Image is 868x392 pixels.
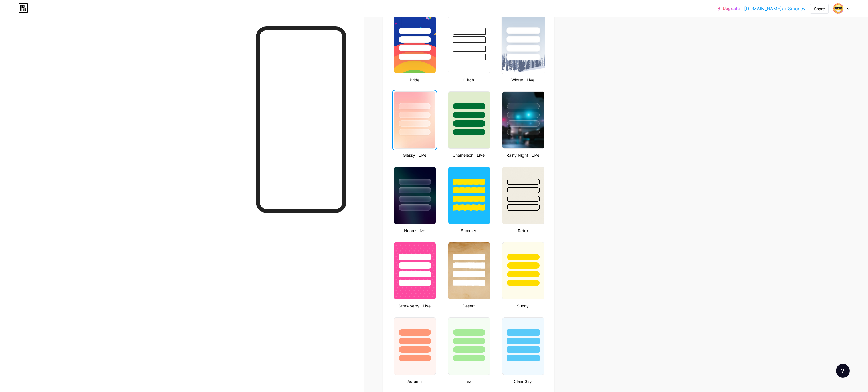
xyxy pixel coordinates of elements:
[744,5,806,12] a: [DOMAIN_NAME]/gr8money
[446,378,491,384] div: Leaf
[814,6,825,12] div: Share
[446,77,491,83] div: Glitch
[446,303,491,309] div: Desert
[500,303,545,309] div: Sunny
[392,77,437,83] div: Pride
[500,77,545,83] div: Winter · Live
[392,378,437,384] div: Autumn
[718,6,740,11] a: Upgrade
[500,228,545,234] div: Retro
[392,228,437,234] div: Neon · Live
[500,378,545,384] div: Clear Sky
[833,3,844,14] img: gr8money
[392,303,437,309] div: Strawberry · Live
[502,15,545,74] img: snowy.png
[446,152,491,158] div: Chameleon · Live
[392,152,437,158] div: Glassy · Live
[500,152,545,158] div: Rainy Night · Live
[446,228,491,234] div: Summer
